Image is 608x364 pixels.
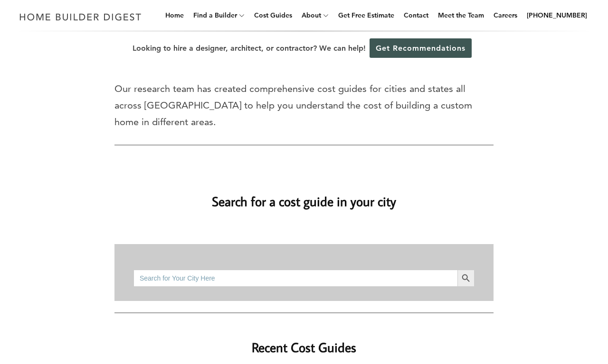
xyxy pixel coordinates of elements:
h2: Search for a cost guide in your city [33,178,575,211]
p: Our research team has created comprehensive cost guides for cities and states all across [GEOGRAP... [114,81,494,130]
input: Search for Your City Here [133,270,457,287]
svg: Search [461,273,471,283]
img: Home Builder Digest [15,8,146,26]
h2: Recent Cost Guides [114,325,494,357]
a: Get Recommendations [370,38,472,58]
